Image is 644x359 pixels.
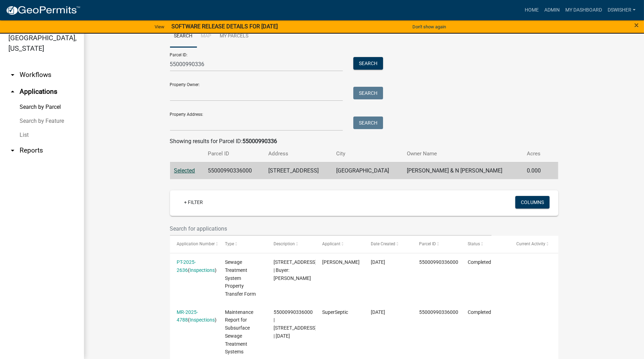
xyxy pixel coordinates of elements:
[171,23,278,30] strong: SOFTWARE RELEASE DETAILS FOR [DATE]
[218,236,267,253] datatable-header-cell: Type
[332,146,403,162] th: City
[403,146,523,162] th: Owner Name
[274,309,317,339] span: 55000990336000 | 50435 ANGLE RD | 09/22/2025
[243,138,277,145] strong: 55000990336
[523,146,549,162] th: Acres
[204,162,264,179] td: 55000990336000
[274,259,317,281] span: 50435 ANGLE RD | Buyer: Matthew Sizer
[204,146,264,162] th: Parcel ID
[515,196,550,209] button: Columns
[177,308,212,324] div: ( )
[216,25,253,48] a: My Parcels
[468,309,491,315] span: Completed
[225,309,253,355] span: Maintenance Report for Subsurface Sewage Treatment Systems
[177,258,212,274] div: ( )
[170,137,558,146] div: Showing results for Parcel ID:
[634,21,639,29] button: Close
[170,25,197,48] a: Search
[170,221,492,236] input: Search for applications
[190,267,215,273] a: Inspections
[225,241,234,246] span: Type
[461,236,510,253] datatable-header-cell: Status
[322,241,340,246] span: Applicant
[322,259,360,265] span: Katlyn Brenna
[419,309,458,315] span: 55000990336000
[516,241,545,246] span: Current Activity
[353,57,383,70] button: Search
[542,3,562,17] a: Admin
[152,21,167,33] a: View
[177,259,196,273] a: PT-2025-2636
[332,162,403,179] td: [GEOGRAPHIC_DATA]
[322,309,348,315] span: SuperSeptic
[523,162,549,179] td: 0.000
[178,196,208,209] a: + Filter
[522,3,542,17] a: Home
[364,236,413,253] datatable-header-cell: Date Created
[419,259,458,265] span: 55000990336000
[8,146,17,155] i: arrow_drop_down
[468,259,491,265] span: Completed
[371,309,385,315] span: 09/24/2025
[353,87,383,99] button: Search
[177,309,198,323] a: MR-2025-4788
[177,241,215,246] span: Application Number
[316,236,364,253] datatable-header-cell: Applicant
[510,236,558,253] datatable-header-cell: Current Activity
[267,236,316,253] datatable-header-cell: Description
[274,241,295,246] span: Description
[634,20,639,30] span: ×
[8,71,17,79] i: arrow_drop_down
[403,162,523,179] td: [PERSON_NAME] & N [PERSON_NAME]
[410,21,449,33] button: Don't show again
[264,146,332,162] th: Address
[562,3,605,17] a: My Dashboard
[371,259,385,265] span: 09/25/2025
[174,167,195,174] a: Selected
[419,241,436,246] span: Parcel ID
[353,117,383,129] button: Search
[605,3,638,17] a: dswisher
[468,241,480,246] span: Status
[8,87,17,96] i: arrow_drop_up
[412,236,461,253] datatable-header-cell: Parcel ID
[225,259,256,297] span: Sewage Treatment System Property Transfer Form
[170,236,219,253] datatable-header-cell: Application Number
[264,162,332,179] td: [STREET_ADDRESS]
[190,317,215,323] a: Inspections
[371,241,395,246] span: Date Created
